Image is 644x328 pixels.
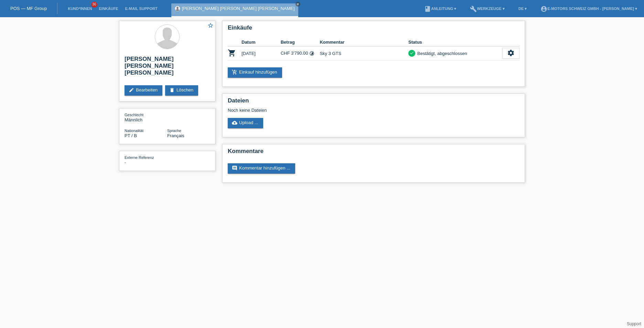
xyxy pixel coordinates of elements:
i: cloud_upload [232,120,237,125]
a: Kund*innen [64,7,95,11]
a: editBearbeiten [125,85,162,96]
a: E-Mail Support [122,7,161,11]
i: check [409,51,414,55]
th: Status [408,38,502,46]
a: commentKommentar hinzufügen ... [228,163,295,174]
div: Noch keine Dateien [228,108,438,113]
span: Geschlecht [125,113,143,117]
a: buildWerkzeuge ▾ [466,7,508,11]
td: CHF 3'790.00 [281,46,320,61]
i: close [296,2,300,6]
i: star_border [207,22,214,29]
i: account_circle [540,6,547,12]
a: cloud_uploadUpload ... [228,118,263,128]
i: 24 Raten [309,51,314,56]
span: 36 [91,2,97,8]
i: delete [169,87,175,93]
a: DE ▾ [515,7,530,11]
td: Sky 3 GTS [320,46,408,61]
a: deleteLöschen [165,85,198,96]
i: POSP00024760 [228,49,236,57]
a: Support [627,321,641,326]
a: POS — MF Group [10,6,47,11]
span: Sprache [167,129,181,133]
i: comment [232,165,237,171]
div: Männlich [125,112,167,122]
h2: Einkäufe [228,24,519,35]
span: Français [167,133,184,138]
div: - [125,155,167,165]
i: book [424,6,431,12]
h2: [PERSON_NAME] [PERSON_NAME] [PERSON_NAME] [125,56,210,80]
i: add_shopping_cart [232,69,237,75]
i: build [470,6,477,12]
th: Datum [241,38,281,46]
a: add_shopping_cartEinkauf hinzufügen [228,67,282,78]
div: Bestätigt, abgeschlossen [415,50,467,57]
i: edit [129,87,134,93]
h2: Dateien [228,97,519,108]
i: settings [507,49,515,57]
h2: Kommentare [228,148,519,158]
span: Externe Referenz [125,155,154,160]
span: Nationalität [125,129,143,133]
a: close [296,2,300,7]
span: Portugal / B / 09.09.2019 [125,133,137,138]
a: account_circleE-Motors Schweiz GmbH - [PERSON_NAME] ▾ [537,7,641,11]
a: [PERSON_NAME] [PERSON_NAME] [PERSON_NAME] [182,6,295,11]
td: [DATE] [241,46,281,61]
th: Kommentar [320,38,408,46]
a: Einkäufe [95,7,121,11]
a: bookAnleitung ▾ [421,7,460,11]
a: star_border [207,22,214,30]
th: Betrag [281,38,320,46]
